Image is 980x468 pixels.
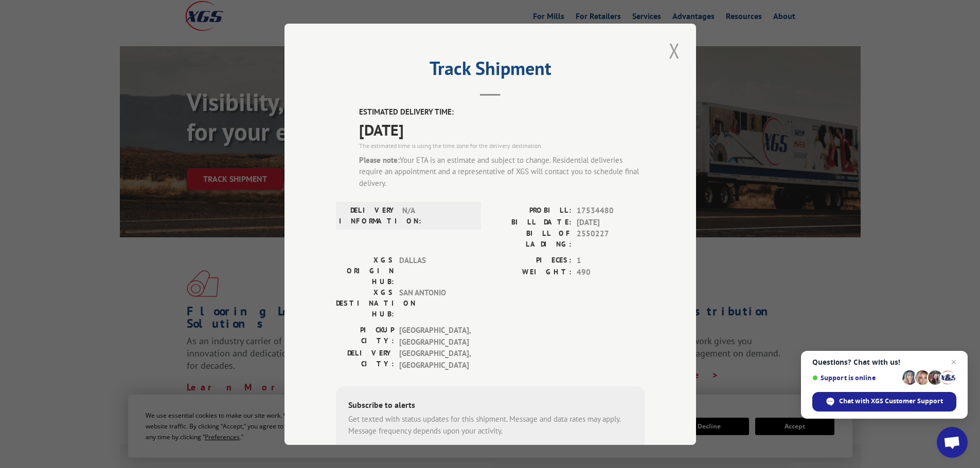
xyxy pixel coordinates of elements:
label: DELIVERY CITY: [336,348,394,371]
span: DALLAS [399,255,469,287]
span: Support is online [812,374,899,382]
span: Chat with XGS Customer Support [839,397,943,406]
div: Subscribe to alerts [348,399,632,414]
span: [DATE] [359,118,645,141]
button: Close modal [666,36,683,65]
span: 17534480 [577,205,645,217]
span: [GEOGRAPHIC_DATA] , [GEOGRAPHIC_DATA] [399,325,469,348]
label: XGS DESTINATION HUB: [336,287,394,320]
div: Your ETA is an estimate and subject to change. Residential deliveries require an appointment and ... [359,154,645,189]
label: WEIGHT: [490,266,572,278]
span: 490 [577,266,645,278]
h2: Track Shipment [336,61,645,81]
span: 1 [577,255,645,267]
label: BILL OF LADING: [490,228,572,250]
span: [DATE] [577,216,645,228]
a: Open chat [937,427,968,458]
span: Questions? Chat with us! [812,358,956,366]
label: XGS ORIGIN HUB: [336,255,394,287]
label: BILL DATE: [490,216,572,228]
span: [GEOGRAPHIC_DATA] , [GEOGRAPHIC_DATA] [399,348,469,371]
label: PICKUP CITY: [336,325,394,348]
label: PIECES: [490,255,572,267]
div: The estimated time is using the time zone for the delivery destination. [359,141,645,150]
span: Chat with XGS Customer Support [812,392,956,411]
label: ESTIMATED DELIVERY TIME: [359,106,645,118]
strong: Please note: [359,155,400,164]
label: PROBILL: [490,205,572,217]
span: SAN ANTONIO [399,287,469,320]
label: DELIVERY INFORMATION: [339,205,397,227]
span: N/A [402,205,472,227]
span: 2550227 [577,228,645,250]
div: Get texted with status updates for this shipment. Message and data rates may apply. Message frequ... [348,414,632,437]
